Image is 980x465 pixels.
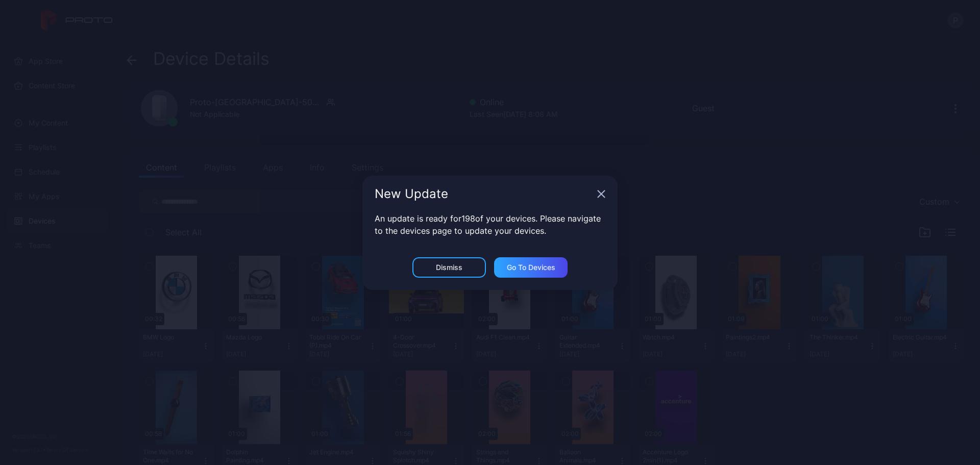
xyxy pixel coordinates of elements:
[412,257,486,278] button: Dismiss
[494,257,568,278] button: Go to devices
[507,263,555,272] div: Go to devices
[375,212,605,237] p: An update is ready for 198 of your devices. Please navigate to the devices page to update your de...
[375,188,593,200] div: New Update
[436,263,462,272] div: Dismiss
